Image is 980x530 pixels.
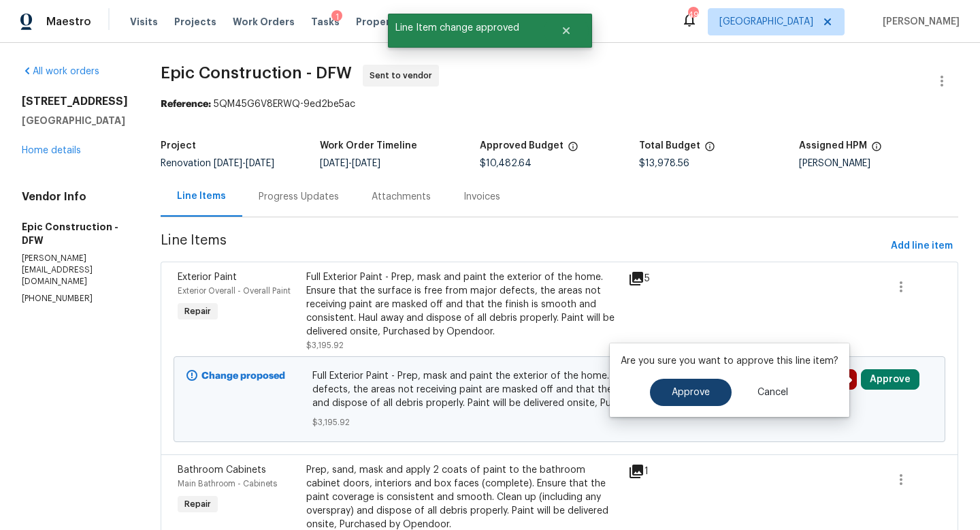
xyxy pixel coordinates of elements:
[161,141,196,151] h5: Project
[246,159,274,168] span: [DATE]
[22,190,128,204] h4: Vendor Info
[621,354,838,368] p: Are you sure you want to approve this line item?
[178,480,277,488] span: Main Bathroom - Cabinets
[22,114,128,127] h5: [GEOGRAPHIC_DATA]
[201,371,285,381] b: Change proposed
[312,416,807,429] span: $3,195.92
[799,159,958,168] div: [PERSON_NAME]
[885,234,958,259] button: Add line item
[306,270,620,339] div: Full Exterior Paint - Prep, mask and paint the exterior of the home. Ensure that the surface is f...
[370,69,438,82] span: Sent to vendor
[320,159,348,168] span: [DATE]
[799,141,867,151] h5: Assigned HPM
[480,141,563,151] h5: Approved Budget
[179,497,216,511] span: Repair
[356,15,409,29] span: Properties
[871,141,882,159] span: The hpm assigned to this work order.
[719,15,813,29] span: [GEOGRAPHIC_DATA]
[161,234,885,259] span: Line Items
[320,159,380,168] span: -
[628,270,684,287] div: 5
[877,15,960,29] span: [PERSON_NAME]
[22,253,128,287] p: [PERSON_NAME][EMAIL_ADDRESS][DOMAIN_NAME]
[22,67,99,76] a: All work orders
[306,341,344,349] span: $3,195.92
[861,369,919,390] button: Approve
[704,141,715,159] span: The total cost of line items that have been proposed by Opendoor. This sum includes line items th...
[331,10,342,24] div: 1
[22,146,81,155] a: Home details
[352,159,380,168] span: [DATE]
[388,14,544,42] span: Line Item change approved
[22,220,128,247] h5: Epic Construction - DFW
[311,17,340,27] span: Tasks
[22,293,128,305] p: [PHONE_NUMBER]
[891,238,953,255] span: Add line item
[174,15,216,29] span: Projects
[161,97,958,111] div: 5QM45G6V8ERWQ-9ed2be5ac
[650,379,732,406] button: Approve
[544,17,589,44] button: Close
[639,159,689,168] span: $13,978.56
[312,369,807,410] span: Full Exterior Paint - Prep, mask and paint the exterior of the home. Ensure that the surface is f...
[178,287,291,295] span: Exterior Overall - Overall Paint
[320,141,417,151] h5: Work Order Timeline
[214,159,274,168] span: -
[568,141,578,159] span: The total cost of line items that have been approved by both Opendoor and the Trade Partner. This...
[161,65,352,81] span: Epic Construction - DFW
[130,15,158,29] span: Visits
[628,463,684,480] div: 1
[22,95,128,108] h2: [STREET_ADDRESS]
[736,379,810,406] button: Cancel
[214,159,242,168] span: [DATE]
[46,15,91,29] span: Maestro
[178,465,266,475] span: Bathroom Cabinets
[372,190,431,204] div: Attachments
[179,305,216,318] span: Repair
[161,99,211,109] b: Reference:
[672,388,710,398] span: Approve
[688,8,698,22] div: 49
[259,190,339,204] div: Progress Updates
[177,189,226,203] div: Line Items
[463,190,500,204] div: Invoices
[480,159,532,168] span: $10,482.64
[639,141,700,151] h5: Total Budget
[178,272,237,282] span: Exterior Paint
[233,15,295,29] span: Work Orders
[757,388,788,398] span: Cancel
[161,159,274,168] span: Renovation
